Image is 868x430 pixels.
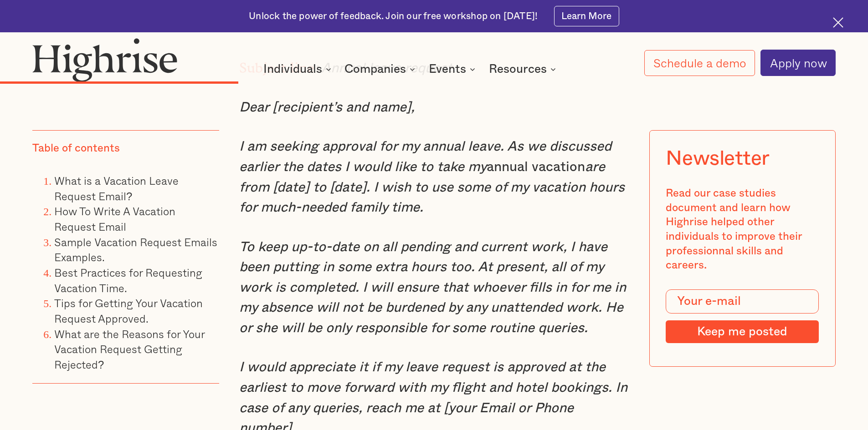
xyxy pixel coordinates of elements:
[54,264,202,296] a: Best Practices for Requesting Vacation Time.
[344,64,406,75] div: Companies
[666,320,819,343] input: Keep me posted
[54,172,179,204] a: What is a Vacation Leave Request Email?
[239,240,626,335] em: To keep up-to-date on all pending and current work, I have been putting in some extra hours too. ...
[263,64,322,75] div: Individuals
[760,50,836,76] a: Apply now
[239,160,625,214] em: are from [date] to [date]. I wish to use some of my vacation hours for much-needed family time.
[54,233,217,266] a: Sample Vacation Request Emails Examples.
[239,101,415,114] em: Dear [recipient’s and name],
[489,64,559,75] div: Resources
[429,64,478,75] div: Events
[32,38,177,81] img: Highrise logo
[666,187,819,273] div: Read our case studies document and learn how Highrise helped other individuals to improve their p...
[666,289,819,314] input: Your e-mail
[249,10,538,23] div: Unlock the power of feedback. Join our free workshop on [DATE]!
[54,325,205,372] a: What are the Reasons for Your Vacation Request Getting Rejected?
[833,17,843,28] img: Cross icon
[263,64,334,75] div: Individuals
[32,142,120,156] div: Table of contents
[644,50,755,76] a: Schedule a demo
[489,64,547,75] div: Resources
[554,6,619,26] a: Learn More
[666,147,770,170] div: Newsletter
[344,64,418,75] div: Companies
[666,289,819,343] form: Modal Form
[429,64,466,75] div: Events
[239,140,611,174] em: I am seeking approval for my annual leave. As we discussed earlier the dates I would like to take my
[239,137,629,218] p: annual vacation
[54,294,203,327] a: Tips for Getting Your Vacation Request Approved.
[54,202,175,235] a: How To Write A Vacation Request Email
